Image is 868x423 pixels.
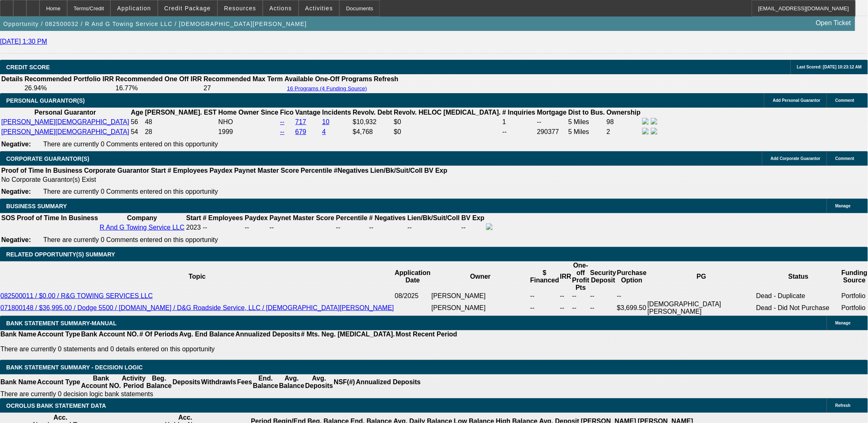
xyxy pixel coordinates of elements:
button: Application [111,0,157,16]
a: Open Ticket [813,16,854,30]
b: Corporate Guarantor [84,167,149,174]
th: Recommended One Off IRR [115,75,202,83]
td: 2 [606,127,641,136]
th: Status [756,261,841,292]
span: BUSINESS SUMMARY [6,203,67,209]
th: Avg. Deposits [305,374,334,390]
td: -- [502,127,536,136]
td: $10,932 [352,117,393,127]
td: No Corporate Guarantor(s) Exist [1,176,451,184]
span: PERSONAL GUARANTOR(S) [6,97,85,104]
a: 082500011 / $0.00 / R&G TOWING SERVICES LLC [0,292,153,299]
span: OCROLUS BANK STATEMENT DATA [6,402,106,409]
th: Account Type [37,330,81,338]
th: Recommended Portfolio IRR [24,75,114,83]
td: -- [530,292,559,300]
span: There are currently 0 Comments entered on this opportunity [43,141,218,148]
th: Details [1,75,23,83]
th: Security Deposit [590,261,617,292]
th: Proof of Time In Business [1,167,83,175]
th: Deposits [172,374,201,390]
b: Personal Guarantor [35,109,96,116]
div: -- [369,224,406,231]
p: There are currently 0 statements and 0 details entered on this opportunity [0,345,457,353]
a: -- [280,118,285,125]
span: Refresh [835,403,851,408]
b: Vantage [295,109,321,116]
a: 679 [295,128,306,135]
td: -- [617,292,647,300]
span: Activities [305,5,333,12]
b: # Employees [168,167,208,174]
img: linkedin-icon.png [651,128,657,134]
td: 54 [131,127,144,136]
button: 16 Programs (4 Funding Source) [285,85,370,92]
td: 2023 [186,223,201,232]
td: $0 [393,117,501,127]
img: linkedin-icon.png [651,118,657,125]
th: # Of Periods [139,330,179,338]
th: Account Type [37,374,81,390]
b: Lien/Bk/Suit/Coll [407,214,460,221]
td: 98 [606,117,641,127]
th: Available One-Off Programs [284,75,373,83]
th: Most Recent Period [395,330,458,338]
span: Credit Package [164,5,211,12]
b: # Employees [203,214,243,221]
span: RELATED OPPORTUNITY(S) SUMMARY [6,251,115,258]
img: facebook-icon.png [642,118,649,125]
b: # Negatives [369,214,406,221]
th: # Mts. Neg. [MEDICAL_DATA]. [301,330,395,338]
a: [PERSON_NAME][DEMOGRAPHIC_DATA] [1,118,129,125]
th: Funding Source [841,261,868,292]
td: Portfolio [841,292,868,300]
th: One-off Profit Pts [572,261,590,292]
th: $ Financed [530,261,559,292]
td: NHO [218,117,279,127]
b: Negative: [1,188,31,195]
td: 1 [502,117,536,127]
td: $0 [393,127,501,136]
span: Resources [224,5,256,12]
span: Comment [835,98,854,103]
button: Credit Package [158,0,217,16]
th: Owner [431,261,530,292]
td: 28 [145,127,217,136]
td: $4,768 [352,127,393,136]
th: Activity Period [122,374,146,390]
th: Proof of Time In Business [16,214,98,222]
span: Actions [269,5,292,12]
b: Paydex [210,167,233,174]
b: Paynet Master Score [269,214,334,221]
b: Ownership [607,109,641,116]
span: -- [203,224,207,231]
b: Fico [280,109,294,116]
td: -- [537,117,567,127]
th: SOS [1,214,16,222]
td: [PERSON_NAME] [431,292,530,300]
th: Bank Account NO. [81,374,122,390]
b: Lien/Bk/Suit/Coll [370,167,423,174]
td: 5 Miles [568,117,606,127]
span: 1999 [218,128,233,135]
img: facebook-icon.png [642,128,649,134]
b: Paydex [245,214,268,221]
td: 26.94% [24,84,114,92]
b: Mortgage [537,109,567,116]
b: Percentile [301,167,332,174]
b: Incidents [322,109,351,116]
b: Revolv. Debt [353,109,392,116]
b: Start [151,167,166,174]
th: Avg. Balance [278,374,304,390]
span: There are currently 0 Comments entered on this opportunity [43,188,218,195]
th: Recommended Max Term [203,75,283,83]
td: -- [461,223,485,232]
th: Annualized Deposits [356,374,421,390]
a: 717 [295,118,306,125]
th: Purchase Option [617,261,647,292]
span: Manage [835,204,851,208]
b: Negative: [1,236,31,243]
th: Bank Account NO. [81,330,139,338]
td: -- [407,223,460,232]
a: 4 [322,128,326,135]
